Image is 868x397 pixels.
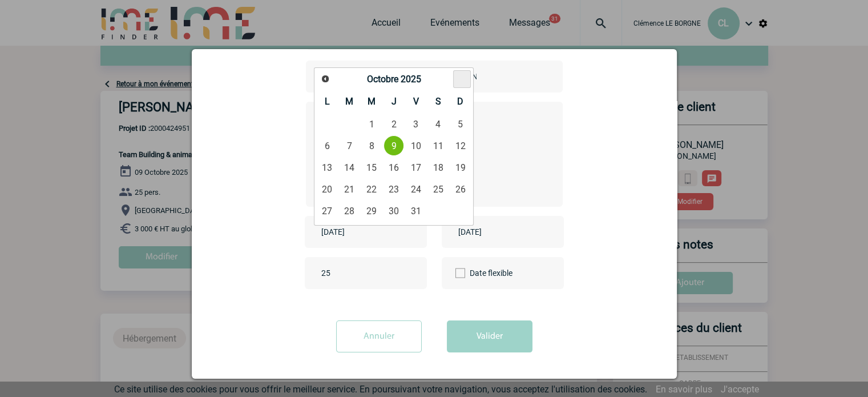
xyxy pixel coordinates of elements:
a: 10 [405,135,426,156]
a: 24 [405,179,426,199]
a: 9 [383,135,405,156]
a: 13 [317,157,338,178]
button: Valider [447,320,532,352]
a: 5 [450,114,471,134]
a: 20 [317,179,338,199]
a: 19 [450,157,471,178]
a: 15 [361,157,382,178]
a: 3 [405,114,426,134]
a: 8 [361,135,382,156]
a: 14 [339,157,360,178]
a: 11 [427,135,449,156]
label: Date flexible [455,257,494,289]
span: Jeudi [391,96,396,107]
a: 2 [383,114,405,134]
a: 12 [450,135,471,156]
a: 17 [405,157,426,178]
span: 2025 [400,74,421,85]
a: 23 [383,179,405,199]
span: Lundi [325,96,330,107]
span: Suivant [458,74,467,83]
input: Annuler [336,320,422,352]
span: Mercredi [368,96,376,107]
a: 22 [361,179,382,199]
span: Mardi [345,96,353,107]
a: 1 [361,114,382,134]
a: 6 [317,135,338,156]
a: Suivant [453,70,471,88]
a: 4 [427,114,449,134]
a: 18 [427,157,449,178]
span: Précédent [321,74,330,83]
a: 29 [361,200,382,221]
span: Dimanche [457,96,463,107]
span: Vendredi [413,96,419,107]
a: 21 [339,179,360,199]
a: 7 [339,135,360,156]
span: Octobre [366,74,398,85]
a: Précédent [317,71,334,87]
a: 25 [427,179,449,199]
a: 27 [317,200,338,221]
span: Samedi [435,96,441,107]
a: 16 [383,157,405,178]
a: 26 [450,179,471,199]
input: Nombre de participants [318,266,426,280]
a: 31 [405,200,426,221]
input: Date de début [318,224,397,239]
a: 30 [383,200,405,221]
a: 28 [339,200,360,221]
input: Date de fin [455,224,534,239]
